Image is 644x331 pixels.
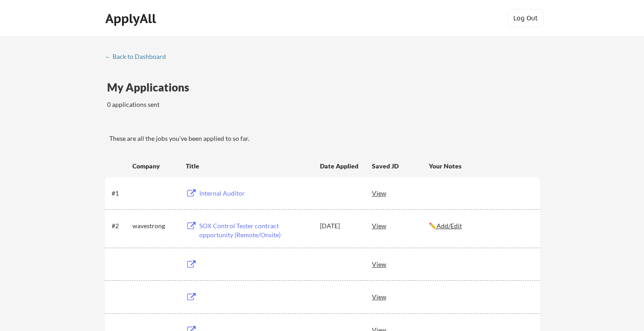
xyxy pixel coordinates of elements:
div: View [372,217,429,234]
div: #2 [112,221,129,230]
a: ← Back to Dashboard [105,53,173,62]
div: These are all the jobs you've been applied to so far. [109,134,540,143]
div: These are all the jobs you've been applied to so far. [107,116,166,126]
div: Company [132,162,178,171]
div: #1 [112,189,129,198]
div: Date Applied [320,162,360,171]
button: Log Out [508,9,544,27]
div: ApplyAll [105,11,159,26]
div: Your Notes [429,162,532,171]
div: wavestrong [132,221,178,230]
u: Add/Edit [437,222,462,230]
div: These are job applications we think you'd be a good fit for, but couldn't apply you to automatica... [173,116,239,126]
div: My Applications [107,82,197,93]
div: View [372,288,429,305]
div: 0 applications sent [107,100,282,109]
div: Internal Auditor [199,189,311,198]
div: View [372,256,429,272]
div: ← Back to Dashboard [105,53,173,60]
div: Title [186,162,311,171]
div: SOX Control Tester contract opportunity (Remote/Onsite) [199,221,311,239]
div: View [372,185,429,201]
div: Saved JD [372,158,429,174]
div: [DATE] [320,221,360,230]
div: ✏️ [429,221,532,230]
